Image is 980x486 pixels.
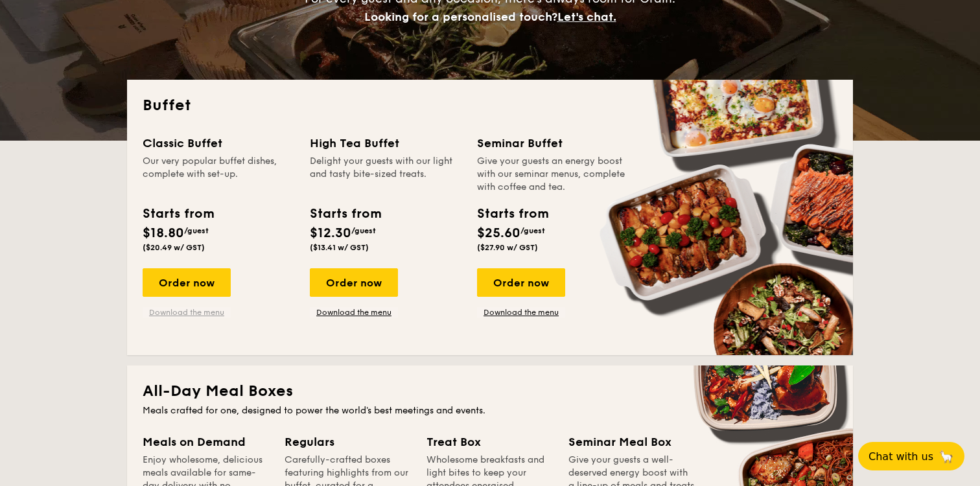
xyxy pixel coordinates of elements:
span: 🦙 [939,449,954,464]
span: ($13.41 w/ GST) [310,243,369,252]
div: Starts from [143,204,213,224]
div: Seminar Meal Box [568,433,695,451]
div: High Tea Buffet [310,134,461,152]
a: Download the menu [310,307,398,318]
span: $25.60 [477,226,520,241]
div: Regulars [285,433,411,451]
h2: Buffet [143,95,837,116]
span: /guest [351,226,376,235]
a: Download the menu [477,307,565,318]
div: Starts from [310,204,380,224]
span: Looking for a personalised touch? [364,10,557,24]
button: Chat with us🦙 [858,442,964,470]
div: Order now [477,268,565,297]
div: Treat Box [426,433,553,451]
div: Give your guests an energy boost with our seminar menus, complete with coffee and tea. [477,155,629,194]
div: Meals crafted for one, designed to power the world's best meetings and events. [143,404,837,417]
span: $18.80 [143,226,184,241]
a: Download the menu [143,307,231,318]
div: Order now [310,268,398,297]
span: Let's chat. [557,10,616,24]
span: Chat with us [869,450,933,463]
div: Starts from [477,204,548,224]
span: ($20.49 w/ GST) [143,243,205,252]
span: /guest [520,226,545,235]
span: ($27.90 w/ GST) [477,243,538,252]
span: $12.30 [310,226,351,241]
div: Meals on Demand [143,433,269,451]
div: Our very popular buffet dishes, complete with set-up. [143,155,294,194]
div: Order now [143,268,231,297]
div: Delight your guests with our light and tasty bite-sized treats. [310,155,461,194]
div: Seminar Buffet [477,134,629,152]
span: /guest [184,226,209,235]
h2: All-Day Meal Boxes [143,381,837,402]
div: Classic Buffet [143,134,294,152]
